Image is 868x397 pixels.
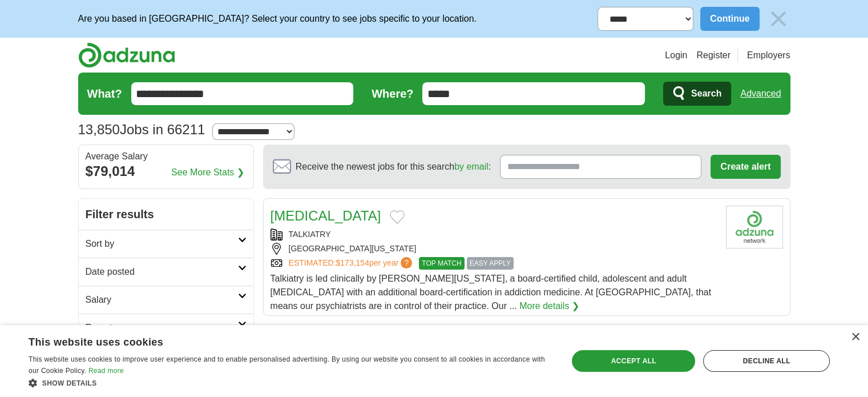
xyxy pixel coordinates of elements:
button: Continue [700,7,759,31]
span: ? [401,257,412,268]
a: Register [696,49,730,62]
span: Talkiatry is led clinically by [PERSON_NAME][US_STATE], a board-certified child, adolescent and a... [271,274,711,311]
a: by email [454,162,488,171]
span: $173,154 [336,258,369,267]
a: Advanced [740,82,781,105]
img: Company logo [726,206,783,248]
label: Where? [372,85,413,102]
label: What? [87,85,122,102]
a: Salary [79,286,253,314]
div: [GEOGRAPHIC_DATA][US_STATE] [271,243,717,255]
div: Decline all [703,350,830,372]
span: TOP MATCH [419,257,464,270]
a: [MEDICAL_DATA] [271,208,381,223]
img: Adzuna logo [78,42,175,68]
a: Employers [747,49,790,62]
div: Close [851,333,859,342]
p: Are you based in [GEOGRAPHIC_DATA]? Select your country to see jobs specific to your location. [78,12,477,26]
h2: Sort by [86,237,238,251]
div: $79,014 [86,161,247,182]
h2: Salary [86,293,238,307]
button: Search [663,82,731,106]
a: ESTIMATED:$173,154per year? [289,257,415,270]
h1: Jobs in 66211 [78,122,205,137]
a: See More Stats ❯ [171,166,244,179]
img: icon_close_no_bg.svg [766,7,790,31]
span: EASY APPLY [467,257,514,270]
span: Search [691,82,721,105]
span: 13,850 [78,119,120,140]
h2: Remote [86,321,238,335]
div: TALKIATRY [271,228,717,240]
span: Receive the newest jobs for this search : [296,160,491,174]
button: Create alert [710,155,780,179]
h2: Date posted [86,265,238,279]
button: Add to favorite jobs [390,210,405,224]
div: Accept all [572,350,695,372]
span: This website uses cookies to improve user experience and to enable personalised advertising. By u... [29,355,545,375]
a: Login [665,49,687,62]
div: Show details [29,377,552,388]
div: Average Salary [86,152,247,161]
h2: Filter results [79,199,253,230]
span: Show details [42,379,97,387]
a: More details ❯ [519,299,579,313]
a: Sort by [79,230,253,258]
a: Remote [79,314,253,342]
a: Read more, opens a new window [88,367,124,375]
a: Date posted [79,258,253,286]
div: This website uses cookies [29,332,523,349]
